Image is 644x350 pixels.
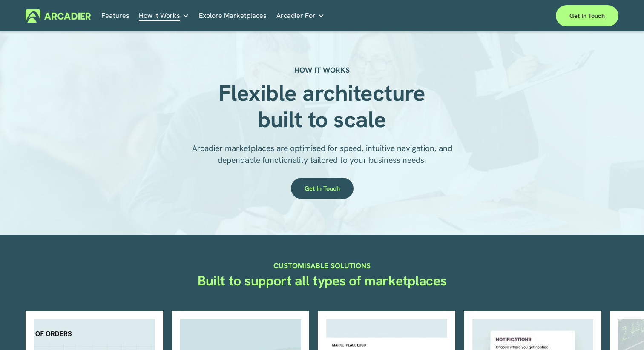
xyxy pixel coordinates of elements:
[139,10,180,22] span: How It Works
[294,65,350,75] strong: HOW IT WORKS
[192,143,454,165] span: Arcadier marketplaces are optimised for speed, intuitive navigation, and dependable functionality...
[218,78,431,134] strong: Flexible architecture built to scale
[26,9,91,23] img: Arcadier
[291,178,354,199] a: Get in touch
[276,10,316,22] span: Arcadier For
[198,272,447,290] strong: Built to support all types of marketplaces
[101,9,129,23] a: Features
[276,9,325,23] a: folder dropdown
[199,9,267,23] a: Explore Marketplaces
[273,261,371,270] strong: CUSTOMISABLE SOLUTIONS
[139,9,189,23] a: folder dropdown
[556,5,618,26] a: Get in touch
